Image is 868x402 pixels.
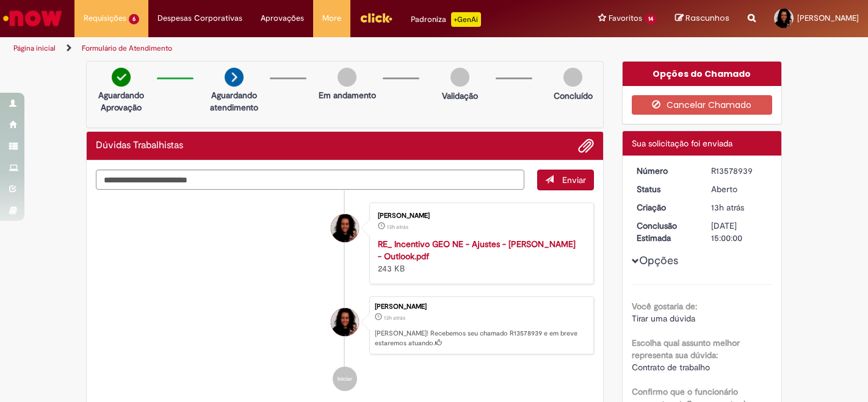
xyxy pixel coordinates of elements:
span: 13h atrás [711,202,744,213]
span: 13h atrás [387,223,408,231]
span: Despesas Corporativas [157,12,242,24]
dt: Número [627,165,703,177]
img: img-circle-grey.png [338,68,356,87]
span: 6 [129,14,139,24]
p: Aguardando Aprovação [92,89,151,113]
img: img-circle-grey.png [563,68,582,87]
span: Requisições [84,12,126,24]
p: Aguardando atendimento [204,89,264,113]
div: Aberto [711,183,768,195]
span: Tirar uma dúvida [632,313,695,324]
p: Em andamento [319,89,376,101]
span: Contrato de trabalho [632,362,710,373]
span: Rascunhos [685,12,729,24]
dt: Status [627,183,703,195]
h2: Dúvidas Trabalhistas Histórico de tíquete [96,140,183,151]
div: R13578939 [711,165,768,177]
div: [PERSON_NAME] [378,212,581,220]
dt: Conclusão Estimada [627,220,703,244]
div: 243 KB [378,238,581,275]
span: 13h atrás [384,314,405,321]
span: 14 [645,14,657,24]
time: 29/09/2025 18:57:49 [384,314,405,321]
div: Padroniza [411,12,481,27]
div: Flavia Almeida Andrade [331,308,359,336]
p: Concluído [554,90,593,102]
button: Cancelar Chamado [632,95,773,115]
a: Formulário de Atendimento [82,43,172,53]
img: ServiceNow [1,6,64,31]
img: img-circle-grey.png [450,68,469,87]
b: Escolha qual assunto melhor representa sua dúvida: [632,337,740,361]
span: Favoritos [609,12,642,24]
span: More [322,12,341,24]
dt: Criação [627,201,703,214]
span: [PERSON_NAME] [797,13,859,23]
span: Aprovações [261,12,304,24]
img: arrow-next.png [225,68,244,87]
img: check-circle-green.png [112,68,131,87]
div: Flavia Almeida Andrade [331,214,359,242]
div: [DATE] 15:00:00 [711,220,768,244]
div: 29/09/2025 18:57:49 [711,201,768,214]
ul: Trilhas de página [9,37,570,60]
div: Opções do Chamado [623,62,782,86]
textarea: Digite sua mensagem aqui... [96,170,524,190]
time: 29/09/2025 18:57:03 [387,223,408,231]
p: +GenAi [451,12,481,27]
button: Enviar [537,170,594,190]
a: Rascunhos [675,13,729,24]
span: Sua solicitação foi enviada [632,138,732,149]
button: Adicionar anexos [578,138,594,154]
a: Página inicial [13,43,56,53]
li: Flavia Almeida Andrade [96,296,594,355]
img: click_logo_yellow_360x200.png [360,9,392,27]
p: Validação [442,90,478,102]
time: 29/09/2025 18:57:49 [711,202,744,213]
b: Você gostaria de: [632,301,697,312]
p: [PERSON_NAME]! Recebemos seu chamado R13578939 e em breve estaremos atuando. [375,329,587,348]
div: [PERSON_NAME] [375,303,587,310]
a: RE_ Incentivo GEO NE - Ajustes - [PERSON_NAME] - Outlook.pdf [378,239,576,262]
span: Enviar [562,174,586,185]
